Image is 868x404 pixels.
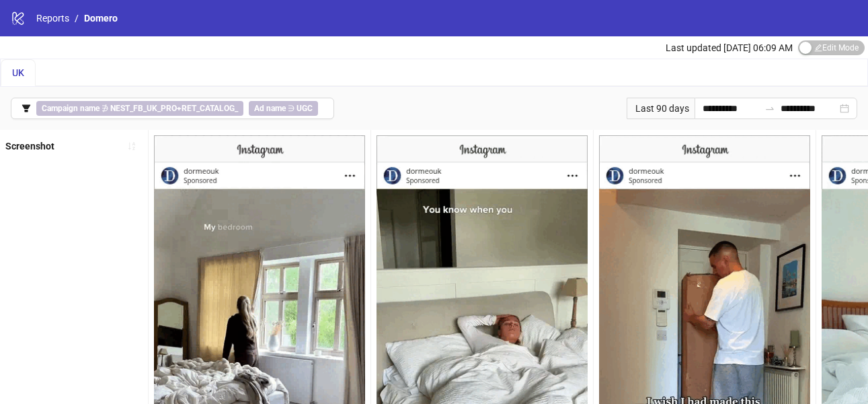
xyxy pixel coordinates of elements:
[127,141,136,151] span: sort-ascending
[42,104,100,113] b: Campaign name
[297,104,313,113] b: UGC
[11,98,334,119] button: Campaign name ∌ NEST_FB_UK_PRO+RET_CATALOG_Ad name ∋ UGC
[764,103,775,114] span: swap-right
[254,104,286,113] b: Ad name
[34,11,72,26] a: Reports
[75,11,79,26] li: /
[764,103,775,114] span: to
[12,67,24,78] span: UK
[84,13,118,24] span: Domero
[666,42,793,53] span: Last updated [DATE] 06:09 AM
[110,104,238,113] b: NEST_FB_UK_PRO+RET_CATALOG_
[5,141,54,151] b: Screenshot
[22,104,31,113] span: filter
[36,101,243,116] span: ∌
[249,101,318,116] span: ∋
[627,98,695,119] div: Last 90 days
